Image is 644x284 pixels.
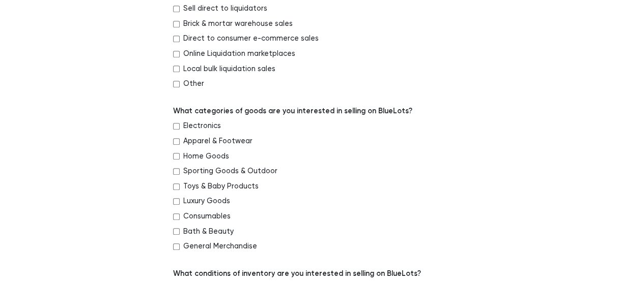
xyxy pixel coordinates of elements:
label: Other [183,78,204,89]
input: Sell direct to liquidators [173,6,180,12]
label: Bath & Beauty [183,226,234,237]
label: Sell direct to liquidators [183,3,267,14]
input: Toys & Baby Products [173,183,180,190]
label: Luxury Goods [183,196,230,207]
label: Apparel & Footwear [183,136,253,147]
label: Home Goods [183,151,229,162]
label: Online Liquidation marketplaces [183,48,295,59]
label: Toys & Baby Products [183,181,259,192]
input: Other [173,81,180,87]
input: Direct to consumer e-commerce sales [173,36,180,42]
label: Electronics [183,120,221,132]
input: Home Goods [173,153,180,160]
input: General Merchandise [173,243,180,250]
input: Consumables [173,213,180,220]
label: Sporting Goods & Outdoor [183,166,277,177]
input: Sporting Goods & Outdoor [173,168,180,175]
input: Local bulk liquidation sales [173,66,180,72]
input: Electronics [173,123,180,130]
input: Apparel & Footwear [173,138,180,145]
label: What categories of goods are you interested in selling on BlueLots? [173,106,412,117]
input: Luxury Goods [173,198,180,205]
label: Local bulk liquidation sales [183,64,275,75]
label: Direct to consumer e-commerce sales [183,33,319,44]
input: Online Liquidation marketplaces [173,51,180,57]
label: General Merchandise [183,241,257,252]
input: Brick & mortar warehouse sales [173,21,180,27]
input: Bath & Beauty [173,228,180,235]
label: What conditions of inventory are you interested in selling on BlueLots? [173,268,421,279]
label: Consumables [183,211,231,222]
label: Brick & mortar warehouse sales [183,18,293,29]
